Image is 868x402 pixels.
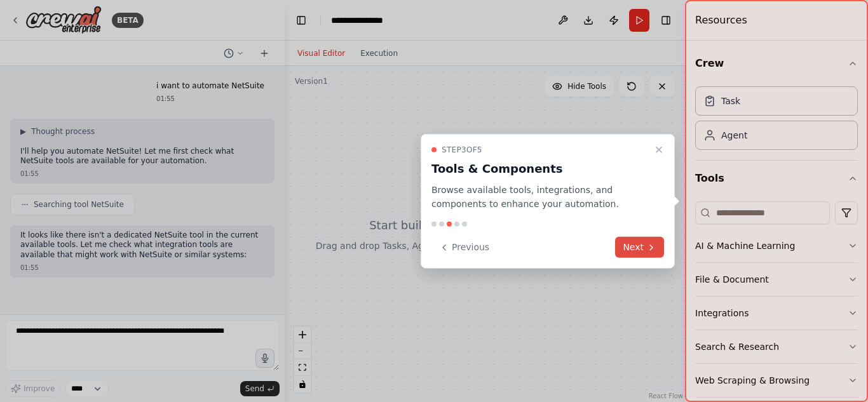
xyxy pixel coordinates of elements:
[292,11,310,29] button: Hide left sidebar
[442,144,482,154] span: Step 3 of 5
[651,142,667,157] button: Close walkthrough
[431,159,649,177] h3: Tools & Components
[431,182,649,211] p: Browse available tools, integrations, and components to enhance your automation.
[615,237,664,258] button: Next
[431,237,497,258] button: Previous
